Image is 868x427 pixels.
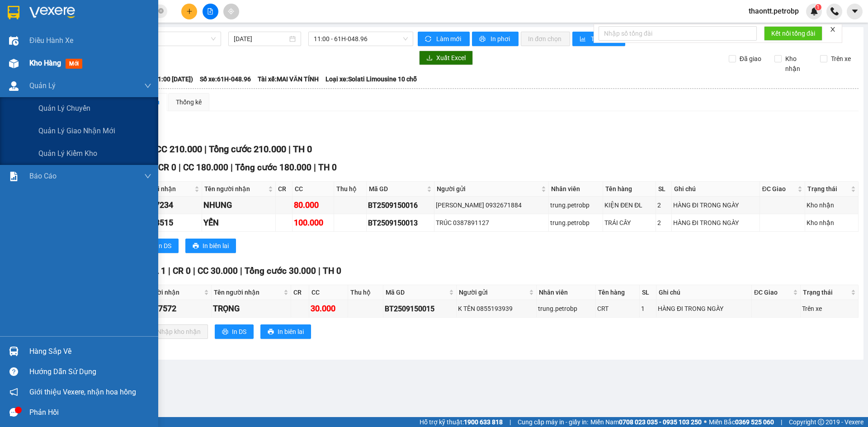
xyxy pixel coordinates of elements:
span: | [168,266,170,276]
span: notification [9,388,18,396]
div: 100.000 [294,216,332,229]
th: Nhân viên [549,182,604,197]
span: In biên lai [203,241,229,251]
span: SĐT người nhận [129,184,193,194]
img: warehouse-icon [9,59,19,68]
span: mới [66,59,82,69]
span: Trạng thái [807,184,849,194]
th: CC [309,285,348,300]
span: In phơi [491,34,511,44]
span: Kết nối tổng đài [771,28,815,38]
span: Mã GD [386,287,447,297]
span: Kho nhận [782,54,813,74]
span: aim [228,8,234,14]
span: Quản Lý [29,80,56,91]
span: 1 [816,4,820,10]
span: Báo cáo [29,170,57,182]
span: Loại xe: Solati Limousine 10 chỗ [325,74,417,84]
span: close [830,26,836,33]
div: HÀNG ĐI TRONG NGÀY [673,200,758,210]
span: ⚪️ [704,420,707,424]
span: Người gửi [459,287,527,297]
th: Tên hàng [603,182,656,197]
span: Tổng cước 30.000 [245,266,316,276]
span: Trạng thái [803,287,849,297]
button: downloadNhập kho nhận [140,324,208,339]
span: Điều hành xe [29,35,73,46]
div: trung.petrobp [550,200,602,210]
button: bar-chartThống kê [572,32,625,46]
div: HÀNG ĐI TRONG NGÀY [658,304,750,314]
span: download [426,55,433,62]
button: aim [223,4,239,19]
th: Ghi chú [656,285,752,300]
span: | [318,266,321,276]
img: warehouse-icon [9,81,19,91]
span: CC 210.000 [156,144,202,155]
div: [PERSON_NAME] 0932671884 [436,200,547,210]
span: bar-chart [580,36,587,43]
span: Tổng cước 210.000 [209,144,286,155]
button: syncLàm mới [418,32,470,46]
div: CRT [597,304,638,314]
img: icon-new-feature [810,7,818,15]
span: printer [193,243,199,250]
span: file-add [207,8,213,14]
span: Miền Nam [590,417,702,427]
td: YẾN [202,214,276,232]
span: | [240,266,242,276]
span: CC 180.000 [183,162,228,173]
span: Trên xe [827,54,854,64]
th: CC [292,182,334,197]
span: copyright [818,419,824,425]
div: 1 [641,304,655,314]
th: CR [276,182,292,197]
button: caret-down [847,4,863,19]
span: Kho hàng [29,59,61,67]
button: printerIn biên lai [185,239,236,253]
span: Tên người nhận [204,184,266,194]
span: caret-down [851,7,859,15]
button: plus [181,4,197,19]
span: TH 0 [318,162,337,173]
th: SL [640,285,656,300]
span: Chuyến: (11:00 [DATE]) [127,74,193,84]
span: | [193,266,195,276]
div: Kho nhận [807,200,857,210]
span: Giới thiệu Vexere, nhận hoa hồng [29,386,136,398]
span: | [288,144,291,155]
div: KIỆN ĐEN ĐL [604,200,654,210]
img: logo-vxr [8,6,19,19]
span: printer [268,328,274,336]
button: downloadXuất Excel [419,51,473,65]
span: | [179,162,181,173]
span: In DS [157,241,171,251]
span: | [231,162,233,173]
div: TRÁI CÂY [604,218,654,228]
div: 30.000 [311,302,346,315]
span: ĐC Giao [762,184,796,194]
img: solution-icon [9,172,19,181]
div: YẾN [203,216,274,229]
span: Xuất Excel [436,53,466,63]
td: 0975948515 [127,214,202,232]
strong: 0708 023 035 - 0935 103 250 [619,418,702,426]
span: message [9,408,18,417]
td: 0938867234 [127,197,202,214]
span: down [144,82,151,89]
sup: 1 [815,4,821,10]
td: 0378127572 [130,300,211,318]
div: Hàng sắp về [29,345,151,358]
span: Quản lý giao nhận mới [38,125,115,136]
td: TRỌNG [212,300,291,318]
div: 0938867234 [128,199,200,211]
div: TRỌNG [213,302,289,315]
div: HÀNG ĐI TRONG NGÀY [673,218,758,228]
span: | [204,144,207,155]
td: NHUNG [202,197,276,214]
th: Nhân viên [537,285,595,300]
span: Quản lý chuyến [38,103,90,114]
span: Tên người nhận [214,287,282,297]
td: BT2509150013 [367,214,434,232]
input: Nhập số tổng đài [599,26,757,41]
